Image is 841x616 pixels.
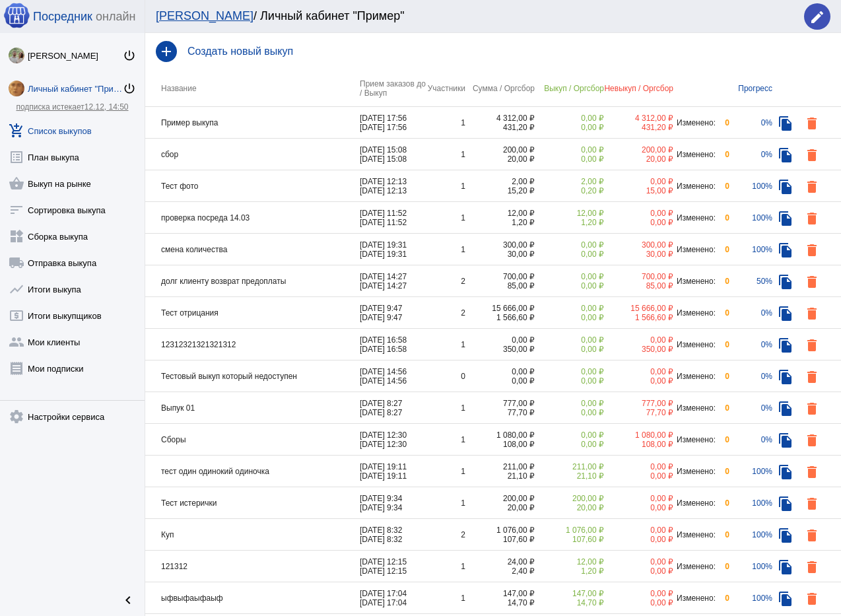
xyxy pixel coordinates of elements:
div: 107,60 ₽ [465,535,535,544]
td: [DATE] 12:13 [DATE] 12:13 [360,170,426,202]
div: 0,00 ₽ [535,154,604,164]
td: 100% [729,519,772,551]
div: 0,00 ₽ [604,598,673,607]
div: 1 566,60 ₽ [604,313,673,322]
mat-icon: delete [804,147,820,163]
div: Изменено: [673,372,716,381]
td: Куп [145,519,360,551]
th: Название [145,70,360,107]
span: 12.12, 14:50 [84,102,129,112]
mat-icon: file_copy [778,116,793,131]
span: Посредник [33,10,92,24]
td: 121312 [145,551,360,582]
td: 0% [729,329,772,360]
td: Тест фото [145,170,360,202]
div: 0 [716,403,729,413]
div: 0 [716,245,729,254]
td: [DATE] 14:27 [DATE] 14:27 [360,265,426,297]
div: 0 [716,594,729,603]
div: 0,00 ₽ [535,281,604,291]
div: 0,00 ₽ [604,535,673,544]
div: 20,00 ₽ [465,503,535,512]
div: 0,00 ₽ [465,376,535,386]
td: [DATE] 12:30 [DATE] 12:30 [360,424,426,456]
td: сбор [145,139,360,170]
mat-icon: delete [804,274,820,290]
div: 0 [716,372,729,381]
mat-icon: file_copy [778,337,793,353]
div: 0,00 ₽ [465,367,535,376]
div: Личный кабинет "Пример" [28,84,123,94]
div: 0 [716,150,729,159]
td: [DATE] 8:27 [DATE] 8:27 [360,392,426,424]
mat-icon: delete [804,559,820,575]
td: 2 [426,519,465,551]
div: 0,00 ₽ [535,345,604,354]
td: 0% [729,392,772,424]
td: 0% [729,297,772,329]
mat-icon: delete [804,401,820,417]
div: 21,10 ₽ [465,471,535,481]
div: 0 [716,182,729,191]
div: 0 [716,467,729,476]
mat-icon: file_copy [778,179,793,195]
mat-icon: show_chart [9,281,24,297]
img: YWTOwoZstwcGJCdVIxn37A3LCnqaByj6gVbz4yNNathphKJwokuLbne9QtomCT0Yb5Mw_qzKfMIfCU6cPKf4jpPs.jpg [9,48,24,63]
td: 1 [426,551,465,582]
div: 0 [716,435,729,444]
div: 0,00 ₽ [535,240,604,250]
div: Изменено: [673,277,716,286]
td: [DATE] 19:31 [DATE] 19:31 [360,234,426,265]
div: 431,20 ₽ [604,123,673,132]
td: Тест истерички [145,487,360,519]
td: [DATE] 16:58 [DATE] 16:58 [360,329,426,360]
td: [DATE] 9:47 [DATE] 9:47 [360,297,426,329]
div: / Личный кабинет "Пример" [156,9,791,23]
td: проверка посреда 14.03 [145,202,360,234]
div: 200,00 ₽ [535,494,604,503]
td: 0% [729,107,772,139]
div: 12,00 ₽ [465,209,535,218]
div: Изменено: [673,498,716,508]
div: 77,70 ₽ [604,408,673,417]
div: 0,00 ₽ [604,367,673,376]
div: 700,00 ₽ [604,272,673,281]
mat-icon: file_copy [778,559,793,575]
td: 1 [426,487,465,519]
a: [PERSON_NAME] [156,9,253,22]
div: Изменено: [673,403,716,413]
td: 2 [426,265,465,297]
div: 0,00 ₽ [535,399,604,408]
div: 1,20 ₽ [535,218,604,227]
div: 211,00 ₽ [465,462,535,471]
div: 1,20 ₽ [535,566,604,576]
td: тест один одинокий одиночка [145,456,360,487]
div: 1,20 ₽ [465,218,535,227]
mat-icon: shopping_basket [9,176,24,191]
div: 0,00 ₽ [535,114,604,123]
div: 200,00 ₽ [465,145,535,154]
td: 1 [426,456,465,487]
mat-icon: delete [804,242,820,258]
div: 20,00 ₽ [535,503,604,512]
td: 100% [729,551,772,582]
td: 0% [729,139,772,170]
mat-icon: delete [804,211,820,226]
mat-icon: file_copy [778,401,793,417]
td: смена количества [145,234,360,265]
div: 0 [716,118,729,127]
mat-icon: file_copy [778,464,793,480]
td: [DATE] 8:32 [DATE] 8:32 [360,519,426,551]
div: 0,00 ₽ [604,376,673,386]
div: 85,00 ₽ [604,281,673,291]
mat-icon: file_copy [778,432,793,448]
div: 30,00 ₽ [465,250,535,259]
td: Выпук 01 [145,392,360,424]
div: Изменено: [673,118,716,127]
div: 0,00 ₽ [535,408,604,417]
div: 0 [716,498,729,508]
th: Невыкуп / Оргсбор [604,70,673,107]
td: [DATE] 11:52 [DATE] 11:52 [360,202,426,234]
div: 300,00 ₽ [604,240,673,250]
div: 0,00 ₽ [535,123,604,132]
